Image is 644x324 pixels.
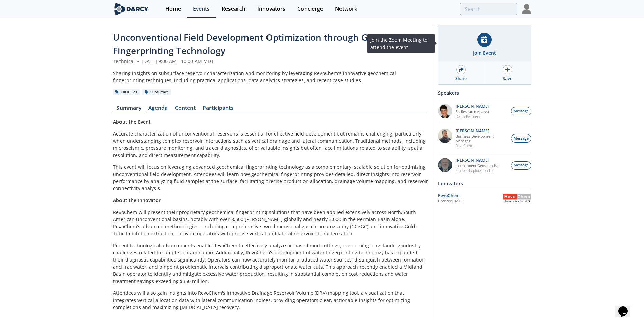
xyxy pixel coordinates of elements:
[514,109,529,114] span: Message
[456,163,498,168] p: Independent Geoscientist
[113,58,428,65] div: Technical [DATE] 9:00 AM - 10:00 AM MDT
[113,197,161,203] strong: About the Innovator
[142,89,171,95] div: Subsurface
[456,129,507,133] p: [PERSON_NAME]
[456,143,507,148] p: RevoChem
[297,6,323,12] div: Concierge
[473,49,496,56] div: Join Event
[165,6,181,12] div: Home
[456,104,489,109] p: [PERSON_NAME]
[438,193,503,199] div: RevoChem
[514,163,529,168] span: Message
[438,87,531,99] div: Speakers
[460,3,517,15] input: Advanced Search
[113,289,428,311] p: Attendees will also gain insights into RevoChem's innovative Drainage Reservoir Volume (DRV) mapp...
[113,89,140,95] div: Oil & Gas
[113,119,151,125] strong: About the Event
[438,158,452,172] img: 790b61d6-77b3-4134-8222-5cb555840c93
[456,109,489,114] p: Sr. Research Analyst
[113,105,145,113] a: Summary
[503,76,512,82] div: Save
[113,70,428,84] div: Sharing insights on subsurface reservoir characterization and monitoring by leveraging RevoChem's...
[503,194,531,202] img: RevoChem
[193,6,210,12] div: Events
[438,129,452,143] img: 2k2ez1SvSiOh3gKHmcgF
[456,168,498,173] p: Sinclair Exploration LLC
[145,105,171,113] a: Agenda
[113,3,150,15] img: logo-wide.svg
[438,178,531,190] div: Innovators
[511,134,531,143] button: Message
[113,31,416,57] span: Unconventional Field Development Optimization through Geochemical Fingerprinting Technology
[113,209,428,237] p: RevoChem will present their proprietary geochemical fingerprinting solutions that have been appli...
[511,107,531,115] button: Message
[455,76,467,82] div: Share
[438,199,503,204] div: Updated [DATE]
[199,105,237,113] a: Participants
[222,6,245,12] div: Research
[456,134,507,143] p: Business Development Manager
[511,161,531,170] button: Message
[171,105,199,113] a: Content
[456,114,489,119] p: Darcy Partners
[615,297,637,317] iframe: chat widget
[136,58,140,65] span: •
[257,6,286,12] div: Innovators
[113,163,428,192] p: This event will focus on leveraging advanced geochemical fingerprinting technology as a complemen...
[335,6,357,12] div: Network
[438,192,531,204] a: RevoChem Updated[DATE] RevoChem
[456,158,498,163] p: [PERSON_NAME]
[113,242,428,285] p: Recent technological advancements enable RevoChem to effectively analyze oil-based mud cuttings, ...
[113,130,428,159] p: Accurate characterization of unconventional reservoirs is essential for effective field developme...
[438,104,452,118] img: pfbUXw5ZTiaeWmDt62ge
[514,136,529,141] span: Message
[522,4,531,14] img: Profile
